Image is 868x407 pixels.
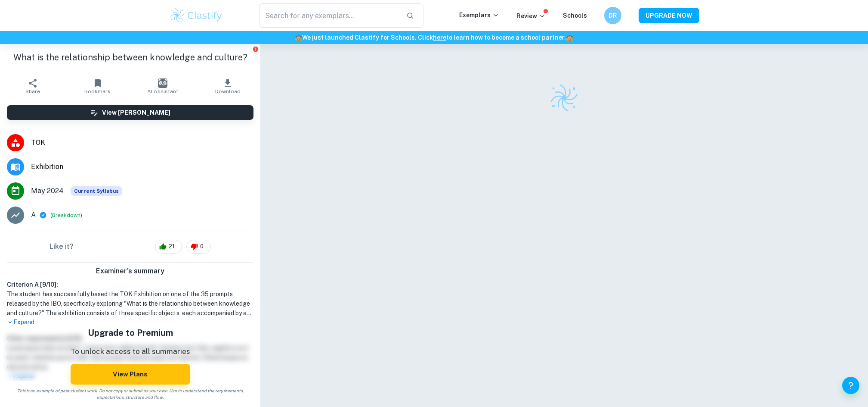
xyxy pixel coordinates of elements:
h1: The student has successfully based the TOK Exhibition on one of the 35 prompts released by the IB... [7,289,253,318]
div: 21 [155,240,182,254]
span: Share [25,88,40,94]
h6: DR [608,11,618,20]
input: Search for any exemplars... [259,3,400,28]
span: TOK [31,138,253,148]
button: Bookmark [65,74,130,98]
span: Current Syllabus [71,186,122,196]
img: Clastify logo [169,7,224,24]
h6: Criterion A [ 9 / 10 ]: [7,280,253,289]
button: Help and Feedback [842,377,859,394]
p: Exemplars [459,10,499,20]
a: here [433,34,446,41]
span: Bookmark [84,88,111,94]
h1: What is the relationship between knowledge and culture? [7,51,253,64]
div: 0 [186,240,211,254]
p: A [31,210,36,220]
button: Breakdown [52,211,80,219]
span: 21 [164,242,179,251]
p: To unlock access to all summaries [71,346,190,357]
button: Download [195,74,260,98]
h6: We just launched Clastify for Schools. Click to learn how to become a school partner. [2,33,866,42]
button: DR [604,7,621,24]
img: Clastify logo [549,83,579,113]
h6: Like it? [49,241,74,252]
button: UPGRADE NOW [639,8,699,23]
span: Download [215,88,241,94]
span: 0 [195,242,208,251]
span: 🏫 [566,34,573,41]
span: ( ) [50,211,82,219]
span: This is an example of past student work. Do not copy or submit as your own. Use to understand the... [3,388,257,401]
h6: View [PERSON_NAME] [102,108,170,117]
p: Expand [7,318,253,327]
button: View Plans [71,364,190,385]
div: This exemplar is based on the current syllabus. Feel free to refer to it for inspiration/ideas wh... [71,186,122,196]
p: Review [516,11,546,21]
span: Exhibition [31,162,253,172]
h5: Upgrade to Premium [71,326,190,339]
button: Report issue [252,46,259,52]
h6: Examiner's summary [3,266,257,276]
span: 🏫 [295,34,302,41]
a: Schools [563,12,587,19]
span: May 2024 [31,186,64,196]
span: AI Assistant [147,88,178,94]
img: AI Assistant [158,78,167,88]
button: View [PERSON_NAME] [7,105,253,120]
button: AI Assistant [130,74,195,98]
